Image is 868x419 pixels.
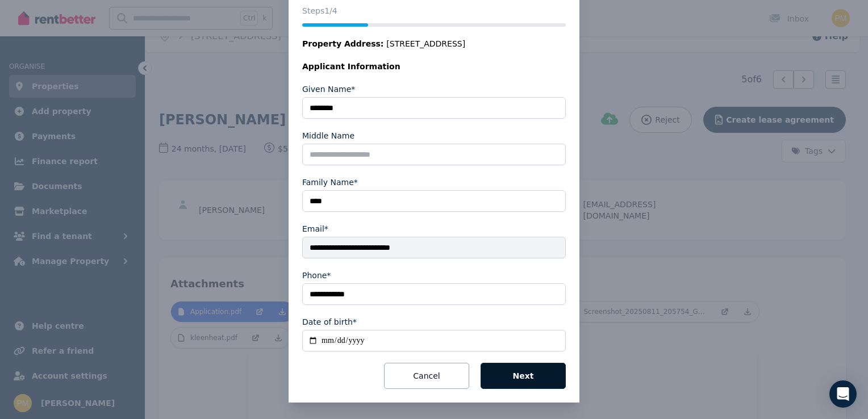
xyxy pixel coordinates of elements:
[302,223,328,234] label: Email*
[302,83,355,95] label: Given Name*
[302,5,566,16] p: Steps 1 /4
[481,363,566,389] button: Next
[829,380,857,408] div: Open Intercom Messenger
[302,130,354,141] label: Middle Name
[386,38,465,49] span: [STREET_ADDRESS]
[302,270,331,281] label: Phone*
[302,316,357,328] label: Date of birth*
[302,39,383,48] span: Property Address:
[302,61,566,72] legend: Applicant Information
[302,177,358,188] label: Family Name*
[384,363,469,389] button: Cancel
